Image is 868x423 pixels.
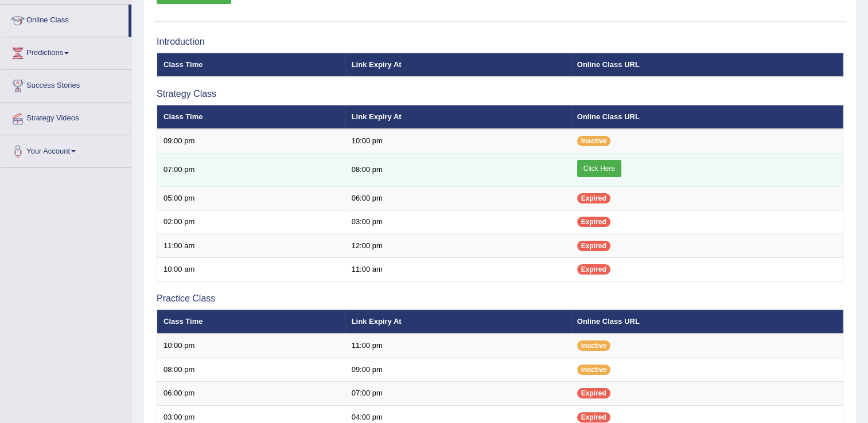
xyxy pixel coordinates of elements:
[345,334,571,358] td: 11:00 pm
[345,210,571,234] td: 03:00 pm
[1,37,131,66] a: Predictions
[1,135,131,164] a: Your Account
[345,310,571,334] th: Link Expiry At
[157,89,843,99] h3: Strategy Class
[577,412,610,422] span: Expired
[157,186,345,210] td: 05:00 pm
[345,358,571,382] td: 09:00 pm
[157,53,345,77] th: Class Time
[577,264,610,275] span: Expired
[157,334,345,358] td: 10:00 pm
[577,241,610,251] span: Expired
[345,129,571,153] td: 10:00 pm
[1,5,129,33] a: Online Class
[345,153,571,186] td: 08:00 pm
[577,388,610,398] span: Expired
[345,186,571,210] td: 06:00 pm
[577,160,621,177] a: Click Here
[157,293,843,304] h3: Practice Class
[571,105,843,129] th: Online Class URL
[157,153,345,186] td: 07:00 pm
[345,258,571,282] td: 11:00 am
[1,70,131,99] a: Success Stories
[157,129,345,153] td: 09:00 pm
[345,105,571,129] th: Link Expiry At
[577,217,610,227] span: Expired
[157,105,345,129] th: Class Time
[157,382,345,406] td: 06:00 pm
[577,340,611,351] span: Inactive
[157,234,345,258] td: 11:00 am
[157,258,345,282] td: 10:00 am
[577,136,611,146] span: Inactive
[157,358,345,382] td: 08:00 pm
[345,234,571,258] td: 12:00 pm
[345,53,571,77] th: Link Expiry At
[577,365,611,375] span: Inactive
[157,37,843,47] h3: Introduction
[157,210,345,234] td: 02:00 pm
[577,193,610,203] span: Expired
[345,382,571,406] td: 07:00 pm
[571,53,843,77] th: Online Class URL
[571,310,843,334] th: Online Class URL
[157,310,345,334] th: Class Time
[1,103,131,131] a: Strategy Videos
